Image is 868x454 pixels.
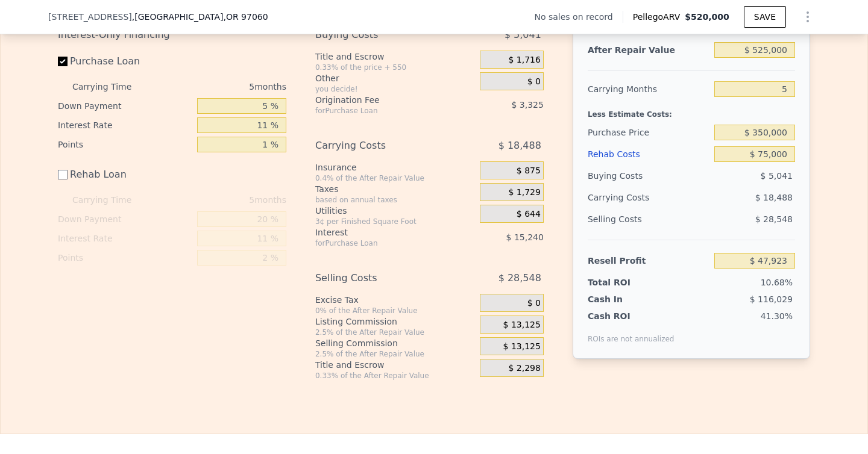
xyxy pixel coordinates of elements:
span: $ 13,125 [503,341,541,352]
div: Points [58,135,192,154]
span: $ 875 [517,166,541,176]
div: 3¢ per Finished Square Foot [315,217,475,226]
span: $ 1,729 [508,187,540,198]
div: Cash In [588,293,663,305]
span: $ 1,716 [508,55,540,66]
div: Resell Profit [588,250,709,272]
span: $ 0 [527,76,541,87]
span: $ 13,125 [503,320,541,331]
div: Carrying Costs [588,187,663,208]
span: $ 0 [527,298,541,309]
span: 41.30% [761,311,793,321]
div: Utilities [315,205,475,217]
div: Selling Costs [315,267,450,289]
div: Carrying Costs [315,135,450,157]
div: Purchase Price [588,122,709,143]
div: 2.5% of the After Repair Value [315,349,475,359]
div: you decide! [315,84,475,94]
div: Insurance [315,161,475,173]
div: 0.4% of the After Repair Value [315,173,475,183]
label: Rehab Loan [58,164,192,185]
span: $ 116,029 [750,294,793,304]
div: Carrying Time [72,190,151,210]
div: Carrying Months [588,78,709,100]
div: 0.33% of the After Repair Value [315,371,475,381]
div: Carrying Time [72,77,151,96]
span: Pellego ARV [633,11,685,23]
div: Interest Rate [58,116,192,135]
button: SAVE [744,6,786,28]
span: $ 28,548 [498,267,541,289]
span: 10.68% [761,278,793,287]
div: Rehab Costs [588,143,709,165]
div: 5 months [156,190,286,210]
div: Title and Escrow [315,51,475,63]
input: Purchase Loan [58,57,68,66]
span: $ 644 [517,209,541,220]
span: $ 18,488 [755,193,793,202]
span: , [GEOGRAPHIC_DATA] [132,11,268,23]
div: Interest Rate [58,229,192,248]
div: ROIs are not annualized [588,322,675,344]
input: Rehab Loan [58,170,68,179]
div: Down Payment [58,96,192,116]
div: Points [58,248,192,267]
div: Selling Commission [315,337,475,349]
div: Interest-Only Financing [58,24,286,46]
span: $ 2,298 [508,363,540,374]
div: After Repair Value [588,39,709,61]
div: Total ROI [588,276,663,288]
span: $ 28,548 [755,214,793,224]
div: Selling Costs [588,208,709,230]
div: 0.33% of the price + 550 [315,63,475,72]
div: for Purchase Loan [315,238,450,248]
div: Origination Fee [315,94,450,106]
div: No sales on record [534,11,622,23]
div: 5 months [156,77,286,96]
div: Buying Costs [315,24,450,46]
div: 2.5% of the After Repair Value [315,328,475,337]
div: Interest [315,226,450,238]
span: $520,000 [685,12,729,22]
span: [STREET_ADDRESS] [48,11,132,23]
div: based on annual taxes [315,195,475,205]
div: Taxes [315,183,475,195]
span: $ 15,240 [506,232,544,242]
div: Cash ROI [588,310,675,322]
div: Buying Costs [588,165,709,187]
div: Excise Tax [315,294,475,306]
div: Other [315,72,475,84]
div: for Purchase Loan [315,106,450,116]
span: $ 5,041 [505,24,541,46]
div: Title and Escrow [315,359,475,371]
div: Down Payment [58,210,192,229]
span: , OR 97060 [223,12,268,22]
span: $ 5,041 [761,171,793,181]
span: $ 18,488 [498,135,541,157]
span: $ 3,325 [511,100,543,110]
div: Listing Commission [315,316,475,328]
div: Less Estimate Costs: [588,100,795,122]
label: Purchase Loan [58,51,192,72]
button: Show Options [796,5,820,29]
div: 0% of the After Repair Value [315,306,475,316]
